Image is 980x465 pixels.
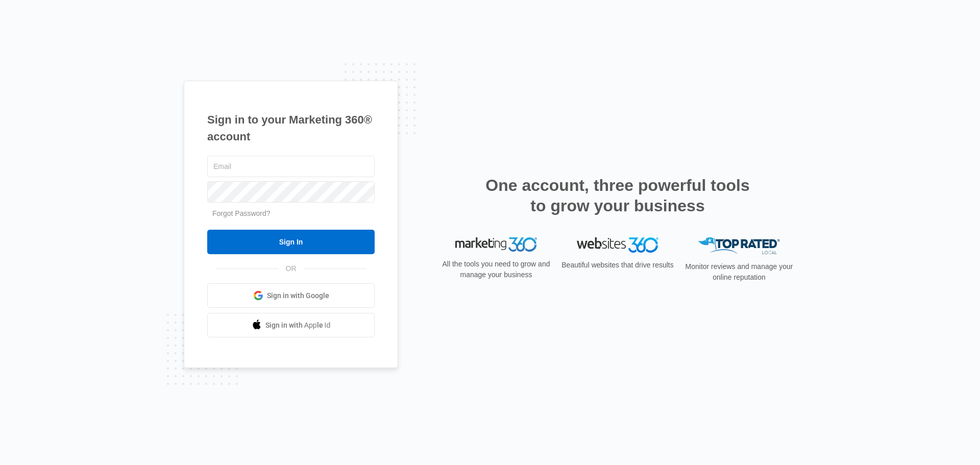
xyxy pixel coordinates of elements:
[279,263,304,274] span: OR
[212,209,271,217] a: Forgot Password?
[207,283,375,308] a: Sign in with Google
[439,259,553,280] p: All the tools you need to grow and manage your business
[698,237,780,254] img: Top Rated Local
[482,175,753,216] h2: One account, three powerful tools to grow your business
[455,237,537,252] img: Marketing 360
[267,290,329,301] span: Sign in with Google
[207,230,375,254] input: Sign In
[560,260,675,271] p: Beautiful websites that drive results
[265,320,331,331] span: Sign in with Apple Id
[207,156,375,177] input: Email
[682,261,796,283] p: Monitor reviews and manage your online reputation
[207,111,375,145] h1: Sign in to your Marketing 360® account
[577,237,658,252] img: Websites 360
[207,313,375,337] a: Sign in with Apple Id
